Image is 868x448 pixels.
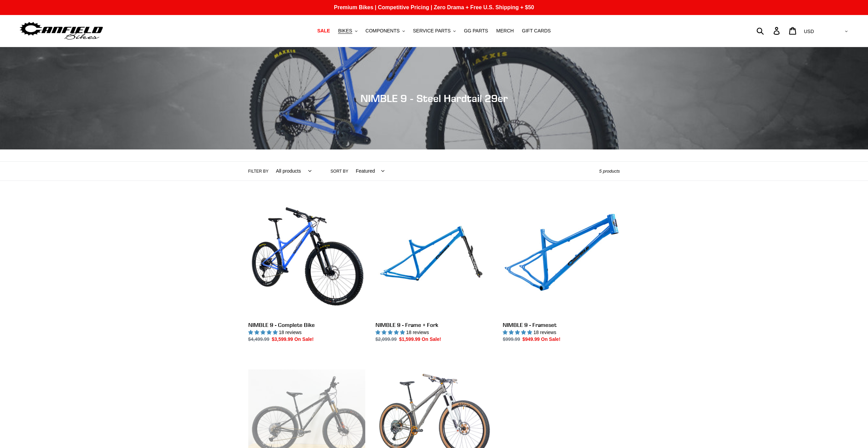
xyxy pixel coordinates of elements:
[330,168,348,174] label: Sort by
[518,26,554,35] a: GIFT CARDS
[464,28,488,34] span: GG PARTS
[366,28,400,34] span: COMPONENTS
[335,26,361,35] button: BIKES
[19,20,104,42] img: Canfield Bikes
[522,28,551,34] span: GIFT CARDS
[460,26,491,35] a: GG PARTS
[496,28,514,34] span: MERCH
[760,23,778,38] input: Search
[599,169,620,174] span: 5 products
[314,26,333,35] a: SALE
[317,28,330,34] span: SALE
[413,28,451,34] span: SERVICE PARTS
[362,26,408,35] button: COMPONENTS
[248,168,269,174] label: Filter by
[493,26,517,35] a: MERCH
[410,26,459,35] button: SERVICE PARTS
[361,92,508,104] span: NIMBLE 9 - Steel Hardtail 29er
[338,28,352,34] span: BIKES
